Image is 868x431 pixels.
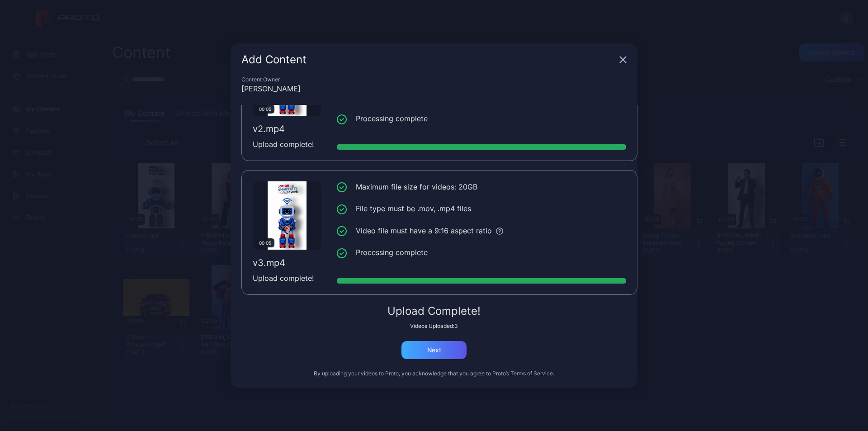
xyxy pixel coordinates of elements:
div: Add Content [241,54,616,65]
div: v2.mp4 [253,123,321,134]
li: Video file must have a 9:16 aspect ratio [337,225,626,237]
div: [PERSON_NAME] [241,83,627,94]
li: Processing complete [337,113,626,124]
div: Upload complete! [253,273,321,284]
button: Next [401,341,467,359]
button: Terms of Service [510,370,553,377]
li: Maximum file size for videos: 20GB [337,181,626,193]
div: v3.mp4 [253,257,321,268]
div: Content Owner [241,76,627,83]
div: By uploading your videos to Proto, you acknowledge that you agree to Proto’s . [241,370,627,377]
div: Videos Uploaded: 3 [241,322,627,330]
li: Processing complete [337,247,626,258]
div: Upload Complete! [241,306,627,317]
div: 00:05 [255,104,274,114]
div: 00:05 [255,238,274,247]
div: Upload complete! [253,139,321,150]
li: File type must be .mov, .mp4 files [337,203,626,214]
div: Next [427,346,441,354]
